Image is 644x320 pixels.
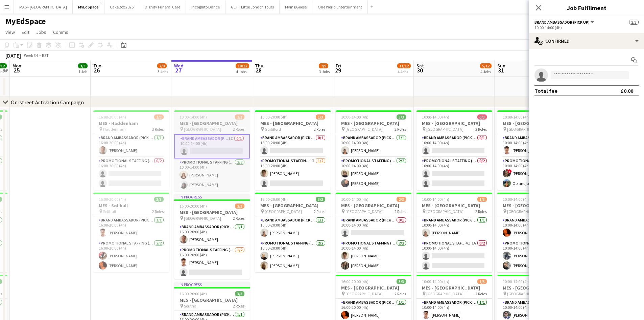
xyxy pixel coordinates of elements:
[397,279,406,284] span: 3/3
[398,69,410,74] div: 4 Jobs
[416,120,492,126] h3: MES - [GEOGRAPHIC_DATA]
[416,202,492,209] h3: MES - [GEOGRAPHIC_DATA]
[93,110,169,190] app-job-card: 16:00-20:00 (4h)1/3MES - Haddenham Haddenham2 RolesBrand Ambassador (Pick up)1/116:00-20:00 (4h)[...
[503,279,530,284] span: 10:00-14:00 (4h)
[497,134,573,157] app-card-role: Brand Ambassador (Pick up)1/110:00-14:00 (4h)[PERSON_NAME]
[173,66,184,74] span: 27
[336,239,411,272] app-card-role: Promotional Staffing (Brand Ambassadors)2/210:00-14:00 (4h)[PERSON_NAME][PERSON_NAME]
[260,114,288,120] span: 16:00-20:00 (4h)
[53,29,68,35] span: Comms
[314,209,325,214] span: 2 Roles
[93,63,101,69] span: Tue
[497,110,573,190] app-job-card: 10:00-14:00 (4h)3/3MES - [GEOGRAPHIC_DATA] [GEOGRAPHIC_DATA]2 RolesBrand Ambassador (Pick up)1/11...
[336,120,411,126] h3: MES - [GEOGRAPHIC_DATA]
[477,114,487,120] span: 0/3
[395,291,406,296] span: 2 Roles
[507,209,544,214] span: [GEOGRAPHIC_DATA]
[73,0,104,14] button: MyEdSpace
[426,127,463,132] span: [GEOGRAPHIC_DATA]
[316,114,325,120] span: 1/3
[319,69,330,74] div: 3 Jobs
[341,279,368,284] span: 16:00-20:00 (4h)
[507,127,544,132] span: [GEOGRAPHIC_DATA]
[11,99,84,106] div: On-street Activation Campaign
[497,216,573,239] app-card-role: Brand Ambassador (Pick up)1/110:00-14:00 (4h)[PERSON_NAME]
[5,16,46,26] h1: MyEdSpace
[480,63,492,68] span: 5/12
[235,114,244,120] span: 2/3
[255,63,263,69] span: Thu
[236,63,249,68] span: 10/12
[255,134,331,157] app-card-role: Brand Ambassador (Pick up)0/116:00-20:00 (4h)
[174,282,250,287] div: In progress
[422,197,449,202] span: 10:00-14:00 (4h)
[152,127,164,132] span: 2 Roles
[3,28,18,37] a: View
[255,216,331,239] app-card-role: Brand Ambassador (Pick up)1/116:00-20:00 (4h)[PERSON_NAME]
[99,114,126,120] span: 16:00-20:00 (4h)
[93,134,169,157] app-card-role: Brand Ambassador (Pick up)1/116:00-20:00 (4h)[PERSON_NAME]
[50,28,71,37] a: Comms
[475,291,487,296] span: 2 Roles
[78,63,88,68] span: 3/3
[265,127,281,132] span: Guildford
[225,0,280,14] button: GETT Little London Tours
[5,52,21,59] div: [DATE]
[503,197,530,202] span: 10:00-14:00 (4h)
[184,216,221,221] span: [GEOGRAPHIC_DATA]
[508,169,512,173] span: !
[496,66,505,74] span: 31
[154,114,164,120] span: 1/3
[335,66,341,74] span: 29
[529,3,644,12] h3: Job Fulfilment
[158,69,168,74] div: 3 Jobs
[336,63,341,69] span: Fri
[184,303,198,308] span: Southall
[154,197,164,202] span: 3/3
[336,193,411,272] app-job-card: 10:00-14:00 (4h)2/3MES - [GEOGRAPHIC_DATA] [GEOGRAPHIC_DATA]2 RolesBrand Ambassador (Pick up)0/11...
[341,114,368,120] span: 10:00-14:00 (4h)
[416,285,492,291] h3: MES - [GEOGRAPHIC_DATA]
[92,66,101,74] span: 26
[497,193,573,272] app-job-card: 10:00-14:00 (4h)3/3MES - [GEOGRAPHIC_DATA] [GEOGRAPHIC_DATA]2 RolesBrand Ambassador (Pick up)1/11...
[233,127,244,132] span: 2 Roles
[534,20,595,25] button: Brand Ambassador (Pick up)
[416,157,492,190] app-card-role: Promotional Staffing (Brand Ambassadors)0/210:00-14:00 (4h)
[174,194,250,279] div: In progress16:00-20:00 (4h)2/3MES - [GEOGRAPHIC_DATA] [GEOGRAPHIC_DATA]2 RolesBrand Ambassador (P...
[180,114,207,120] span: 10:00-14:00 (4h)
[174,134,250,158] app-card-role: Brand Ambassador (Pick up)1I0/110:00-14:00 (4h)
[395,127,406,132] span: 2 Roles
[529,33,644,49] div: Confirmed
[33,28,49,37] a: Jobs
[497,157,573,190] app-card-role: Promotional Staffing (Brand Ambassadors)2/210:00-14:00 (4h)![PERSON_NAME]Obianuju [PERSON_NAME]
[103,209,116,214] span: Solihull
[174,297,250,303] h3: MES - [GEOGRAPHIC_DATA]
[336,216,411,239] app-card-role: Brand Ambassador (Pick up)0/110:00-14:00 (4h)
[174,209,250,215] h3: MES - [GEOGRAPHIC_DATA]
[22,29,29,35] span: Edit
[255,110,331,190] div: 16:00-20:00 (4h)1/3MES - [GEOGRAPHIC_DATA] Guildford2 RolesBrand Ambassador (Pick up)0/116:00-20:...
[336,134,411,157] app-card-role: Brand Ambassador (Pick up)1/110:00-14:00 (4h)[PERSON_NAME]
[139,0,186,14] button: Dignity Funeral Care
[480,69,491,74] div: 4 Jobs
[235,291,244,296] span: 3/3
[497,120,573,126] h3: MES - [GEOGRAPHIC_DATA]
[255,193,331,272] div: 16:00-20:00 (4h)3/3MES - [GEOGRAPHIC_DATA] [GEOGRAPHIC_DATA]2 RolesBrand Ambassador (Pick up)1/11...
[397,197,406,202] span: 2/3
[477,279,487,284] span: 1/3
[152,209,164,214] span: 2 Roles
[497,285,573,291] h3: MES - [GEOGRAPHIC_DATA]
[93,193,169,272] app-job-card: 16:00-20:00 (4h)3/3MES - Solihull Solihull2 RolesBrand Ambassador (Pick up)1/116:00-20:00 (4h)[PE...
[180,291,207,296] span: 16:00-20:00 (4h)
[174,223,250,246] app-card-role: Brand Ambassador (Pick up)1/116:00-20:00 (4h)[PERSON_NAME]
[42,53,49,58] div: BST
[36,29,46,35] span: Jobs
[341,197,368,202] span: 10:00-14:00 (4h)
[255,239,331,272] app-card-role: Promotional Staffing (Brand Ambassadors)2/216:00-20:00 (4h)[PERSON_NAME][PERSON_NAME]
[497,239,573,272] app-card-role: Promotional Staffing (Brand Ambassadors)2/210:00-14:00 (4h)[PERSON_NAME][PERSON_NAME]
[254,66,263,74] span: 28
